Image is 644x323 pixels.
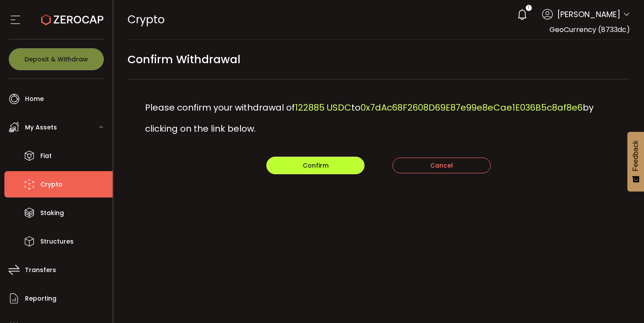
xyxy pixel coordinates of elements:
button: Feedback - Show survey [627,132,644,191]
span: Confirm [303,161,329,170]
span: Crypto [127,12,165,27]
span: Crypto [40,178,63,191]
span: GeoCurrency (8733dc) [549,25,630,35]
button: Deposit & Withdraw [9,48,104,70]
span: Structures [40,235,74,248]
span: 0x7dAc68F2608D69E87e99e8eCae1E036B5c8af8e6 [361,101,583,114]
span: 1 [528,5,529,11]
span: Deposit & Withdraw [25,56,88,62]
span: My Assets [25,121,57,134]
span: Confirm Withdrawal [127,50,241,69]
span: Feedback [632,140,640,171]
span: Transfers [25,264,56,276]
span: 122885 USDC [295,101,351,114]
span: [PERSON_NAME] [557,8,620,20]
button: Confirm [266,157,364,174]
span: Reporting [25,292,57,305]
div: Widżet czatu [600,281,644,323]
span: Fiat [40,150,52,162]
span: Please confirm your withdrawal of [145,101,295,114]
button: Cancel [393,158,491,173]
span: Staking [40,207,64,219]
iframe: Chat Widget [600,281,644,323]
span: Cancel [430,161,453,170]
span: Home [25,93,44,105]
span: to [351,101,361,114]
